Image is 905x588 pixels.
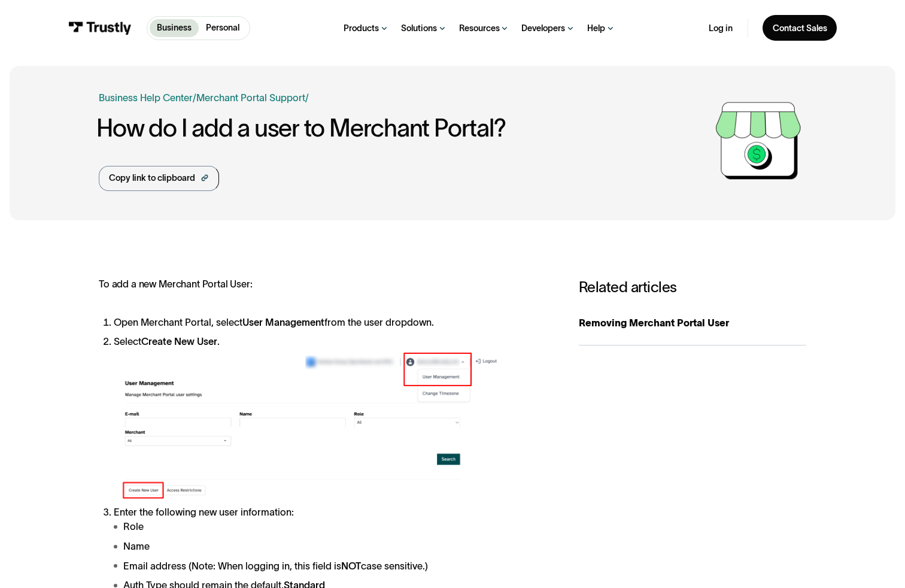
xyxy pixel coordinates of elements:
div: Help [587,23,605,34]
strong: NOT [341,560,361,571]
a: Business Help Center [99,90,193,105]
p: To add a new Merchant Portal User: [99,278,554,290]
h1: How do I add a user to Merchant Portal? [96,115,710,142]
strong: Create New User [141,336,217,347]
h3: Related articles [579,278,806,296]
p: Personal [206,22,239,34]
div: Removing Merchant Portal User [579,316,806,330]
li: Email address (Note: When logging in, this field is case sensitive.) [114,559,554,573]
li: Select . [114,334,554,499]
a: Merchant Portal Support [196,92,305,103]
a: Removing Merchant Portal User [579,301,806,345]
div: Developers [521,23,565,34]
img: Trustly Logo [68,22,132,35]
li: Role [114,519,554,534]
div: Solutions [401,23,437,34]
a: Personal [199,19,247,37]
div: Contact Sales [773,23,827,34]
div: Products [344,23,379,34]
p: Business [157,22,192,34]
div: / [305,90,309,105]
div: / [193,90,196,105]
li: Open Merchant Portal, select from the user dropdown. [114,315,554,329]
img: MerchantPortalUser [114,349,502,500]
a: Contact Sales [763,15,837,41]
a: Business [150,19,199,37]
strong: User Management [242,317,324,328]
div: Resources [459,23,500,34]
div: Copy link to clipboard [109,172,195,184]
a: Log in [709,23,733,34]
a: Copy link to clipboard [99,166,218,191]
li: Name [114,539,554,553]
